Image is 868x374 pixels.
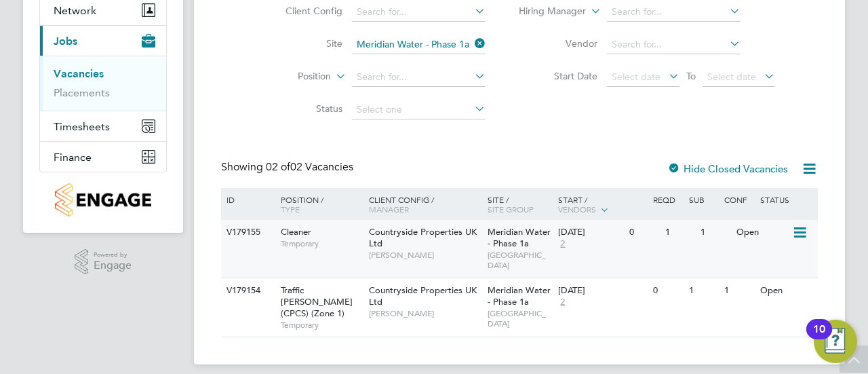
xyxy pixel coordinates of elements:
span: Engage [94,260,132,272]
div: ID [223,188,271,211]
label: Vendor [519,37,597,50]
div: 1 [662,220,697,245]
span: 2 [558,238,567,250]
span: Cleaner [281,226,311,238]
label: Position [253,70,331,83]
div: 1 [721,278,756,303]
span: Site Group [488,204,534,214]
input: Search for... [607,35,741,54]
span: [GEOGRAPHIC_DATA] [488,250,552,271]
input: Select one [352,100,486,119]
input: Search for... [607,3,741,22]
span: [PERSON_NAME] [369,308,481,319]
span: Meridian Water - Phase 1a [488,284,551,307]
div: Client Config / [366,188,484,221]
span: Finance [54,151,92,164]
span: Traffic [PERSON_NAME] (CPCS) (Zone 1) [281,284,353,319]
a: Go to home page [39,183,167,217]
label: Hide Closed Vacancies [667,162,788,175]
div: [DATE] [558,285,646,297]
span: [GEOGRAPHIC_DATA] [488,308,552,329]
span: 02 of [266,160,290,174]
span: Temporary [281,238,362,249]
span: Manager [369,204,409,214]
a: Placements [54,86,110,99]
button: Timesheets [40,111,166,141]
span: Temporary [281,320,362,331]
span: Timesheets [54,120,110,133]
span: 2 [558,297,567,308]
div: V179154 [223,278,271,303]
div: Reqd [650,188,685,211]
label: Hiring Manager [508,5,586,18]
div: 0 [626,220,661,245]
button: Finance [40,142,166,172]
div: Start / [555,188,650,222]
div: Status [757,188,816,211]
span: Network [54,4,96,17]
span: Meridian Water - Phase 1a [488,226,551,249]
span: Countryside Properties UK Ltd [369,226,477,249]
div: Site / [484,188,555,221]
span: Powered by [94,249,132,261]
div: [DATE] [558,227,623,238]
label: Site [264,37,342,50]
input: Search for... [352,35,486,54]
div: Sub [686,188,721,211]
button: Jobs [40,26,166,56]
div: 0 [650,278,685,303]
div: 1 [686,278,721,303]
div: 10 [813,329,825,347]
span: Select date [707,71,756,83]
div: Position / [271,188,366,221]
label: Start Date [519,70,597,82]
div: Jobs [40,56,166,111]
input: Search for... [352,3,486,22]
div: Open [757,278,816,303]
div: Showing [221,160,356,174]
span: Countryside Properties UK Ltd [369,284,477,307]
span: Select date [612,71,660,83]
span: [PERSON_NAME] [369,250,481,261]
div: V179155 [223,220,271,245]
div: Open [733,220,792,245]
span: Type [281,204,300,214]
span: 02 Vacancies [266,160,353,174]
button: Open Resource Center, 10 new notifications [814,320,857,363]
a: Powered byEngage [75,249,132,275]
span: Vendors [558,204,596,214]
span: To [682,67,700,85]
div: 1 [697,220,732,245]
label: Client Config [264,5,342,17]
span: Jobs [54,35,77,48]
img: countryside-properties-logo-retina.png [55,183,151,217]
label: Status [264,102,342,115]
a: Vacancies [54,67,104,80]
div: Conf [721,188,756,211]
input: Search for... [352,68,486,87]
